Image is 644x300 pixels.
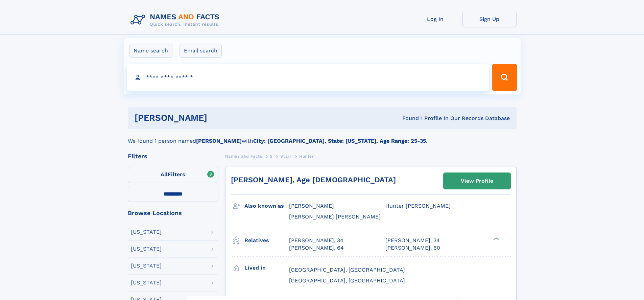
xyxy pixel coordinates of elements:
[408,11,462,27] a: Log In
[385,203,451,209] span: Hunter [PERSON_NAME]
[305,115,510,122] div: Found 1 Profile In Our Records Database
[462,11,517,27] a: Sign Up
[225,152,262,160] a: Names and Facts
[444,173,510,189] a: View Profile
[270,152,273,160] a: S
[131,263,162,269] div: [US_STATE]
[492,236,500,241] div: ❯
[231,176,396,184] a: [PERSON_NAME], Age [DEMOGRAPHIC_DATA]
[289,203,334,209] span: [PERSON_NAME]
[128,210,218,216] div: Browse Locations
[270,154,273,159] span: S
[244,200,289,212] h3: Also known as
[253,138,426,144] b: City: [GEOGRAPHIC_DATA], State: [US_STATE], Age Range: 25-35
[289,277,405,284] span: [GEOGRAPHIC_DATA], [GEOGRAPHIC_DATA]
[161,171,168,178] span: All
[461,173,493,189] div: View Profile
[129,44,172,58] label: Name search
[127,64,489,91] input: search input
[128,11,225,29] img: Logo Names and Facts
[289,213,381,220] span: [PERSON_NAME] [PERSON_NAME]
[289,237,343,244] a: [PERSON_NAME], 34
[492,64,517,91] button: Search Button
[280,154,291,159] span: Starr
[244,235,289,246] h3: Relatives
[385,244,440,252] a: [PERSON_NAME], 60
[131,246,162,252] div: [US_STATE]
[131,280,162,285] div: [US_STATE]
[244,262,289,274] h3: Lived in
[280,152,291,160] a: Starr
[128,153,218,159] div: Filters
[289,244,344,252] a: [PERSON_NAME], 64
[128,129,517,145] div: We found 1 person named with .
[299,154,314,159] span: Hunter
[135,114,305,122] h1: [PERSON_NAME]
[289,267,405,273] span: [GEOGRAPHIC_DATA], [GEOGRAPHIC_DATA]
[385,237,440,244] a: [PERSON_NAME], 34
[180,44,222,58] label: Email search
[196,138,242,144] b: [PERSON_NAME]
[131,229,162,235] div: [US_STATE]
[128,167,218,183] label: Filters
